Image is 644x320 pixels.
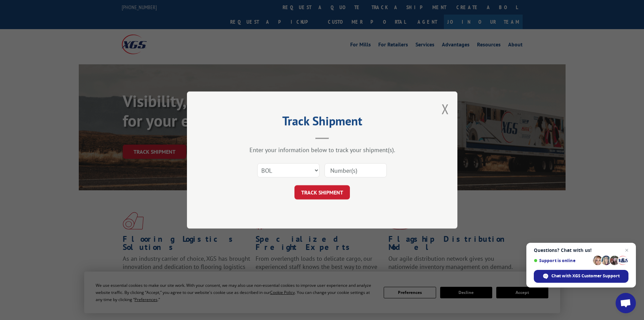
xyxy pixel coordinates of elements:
[221,116,424,129] h2: Track Shipment
[221,146,424,154] div: Enter your information below to track your shipment(s).
[534,258,591,263] span: Support is online
[623,246,631,254] span: Close chat
[442,100,449,118] button: Close modal
[325,163,387,177] input: Number(s)
[534,248,628,253] span: Questions? Chat with us!
[616,293,636,313] div: Open chat
[294,185,350,199] button: TRACK SHIPMENT
[534,270,628,283] div: Chat with XGS Customer Support
[551,273,620,279] span: Chat with XGS Customer Support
